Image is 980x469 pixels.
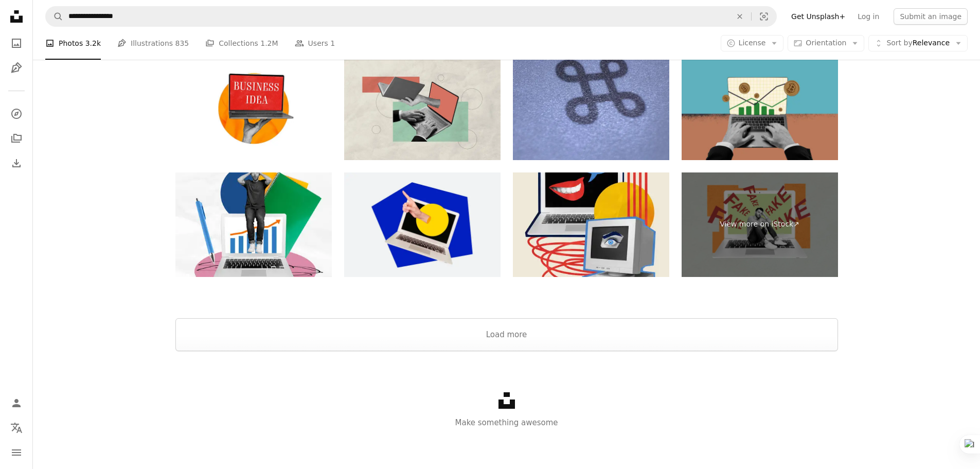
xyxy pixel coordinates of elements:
[682,172,838,277] a: View more on iStock↗
[788,35,864,51] button: Orientation
[175,38,189,49] span: 835
[175,56,332,160] img: Composite photo collage of hand hold macbook device business idea thought finding solution succes...
[886,39,912,47] span: Sort by
[330,38,335,49] span: 1
[46,7,63,26] button: Search Unsplash
[886,38,950,48] span: Relevance
[295,27,335,60] a: Users 1
[728,7,751,26] button: Clear
[45,6,777,27] form: Find visuals sitewide
[682,56,838,160] img: Composite photo collage of hand type macbook device trader browsing bitcoin coin profit freelance...
[6,393,27,413] a: Log in / Sign up
[6,442,27,463] button: Menu
[6,33,27,54] a: Photos
[33,416,980,429] p: Make something awesome
[513,172,669,277] img: Vertical photo collage of two technology devices computer macbook wallpaper mouth smile speak wow...
[752,7,776,26] button: Visual search
[6,6,27,29] a: Home — Unsplash
[205,27,278,60] a: Collections 1.2M
[851,8,885,25] a: Log in
[6,418,27,438] button: Language
[344,56,501,160] img: Composite photo collage of businessman hands type macbook peek arm hold planner notepad time mana...
[6,153,27,173] a: Download History
[6,58,27,78] a: Illustrations
[175,172,332,277] img: Vertical photo collage of astonished shocked guy hold head macbook screen arrow up development pe...
[117,27,189,60] a: Illustrations 835
[175,318,838,351] button: Load more
[6,103,27,124] a: Explore
[721,35,784,51] button: License
[513,56,669,160] img: Command button in macro on programmer's macbook keyboard
[6,128,27,149] a: Collections
[739,39,766,47] span: License
[260,38,278,49] span: 1.2M
[868,35,968,51] button: Sort byRelevance
[785,8,851,25] a: Get Unsplash+
[344,172,501,277] img: Composite photo collage of advertise macbook device innovation hand peek screen direct way index ...
[894,8,968,25] button: Submit an image
[806,39,846,47] span: Orientation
